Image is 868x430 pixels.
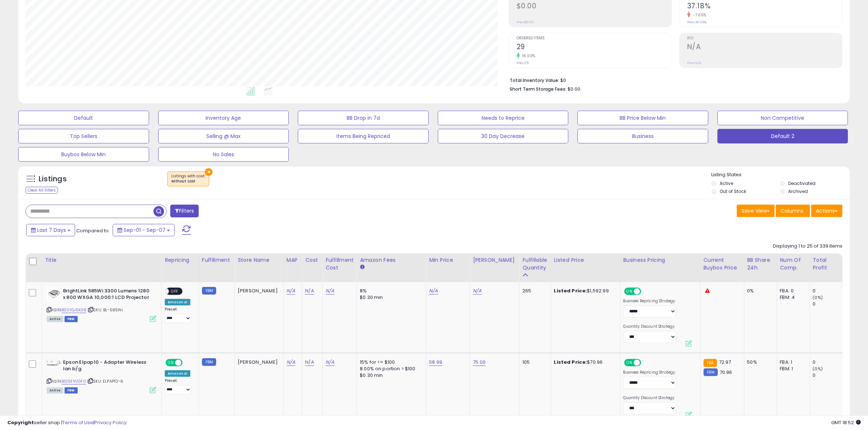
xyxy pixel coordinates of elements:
[202,287,216,295] small: FBM
[811,205,842,217] button: Actions
[165,370,190,377] div: Amazon AI
[94,419,126,426] a: Privacy Policy
[704,368,718,376] small: FBM
[47,288,61,301] img: 317Bhps8myL._SL40_.jpg
[690,12,707,18] small: -7.65%
[47,359,156,393] div: ASIN:
[625,359,634,366] span: ON
[113,224,175,236] button: Sep-01 - Sep-07
[438,111,569,125] button: Needs to Reprice
[169,288,180,294] span: OFF
[429,256,467,264] div: Min Price
[623,299,676,304] label: Business Repricing Strategy:
[326,359,334,366] a: N/A
[165,307,193,323] div: Preset:
[473,287,482,295] a: N/A
[170,205,199,217] button: Filters
[298,111,429,125] button: BB Drop in 7d
[39,174,67,184] h5: Listings
[7,419,126,426] div: seller snap | |
[522,359,545,366] div: 105
[360,294,420,301] div: $0.30 min
[517,36,672,40] span: Ordered Items
[813,372,842,379] div: 0
[171,173,205,184] span: Listings with cost :
[62,307,86,313] a: B00IGJ6KX8
[65,316,78,322] span: FBM
[623,324,676,329] label: Quantity Discount Strategy:
[158,147,289,162] button: No Sales
[789,180,816,186] label: Deactivated
[37,226,66,234] span: Last 7 Days
[76,227,110,234] span: Compared to:
[87,378,124,384] span: | SKU: ELPAP10-6
[238,359,278,366] div: [PERSON_NAME]
[429,359,442,366] a: 58.99
[522,288,545,294] div: 265
[813,301,842,307] div: 0
[813,256,840,272] div: Total Profit
[781,207,803,214] span: Columns
[298,129,429,143] button: Items Being Repriced
[625,288,634,294] span: ON
[47,316,63,322] span: All listings currently available for purchase on Amazon
[26,224,75,236] button: Last 7 Days
[554,256,617,264] div: Listed Price
[87,307,123,313] span: | SKU: BL-585Wi
[510,77,559,83] b: Total Inventory Value:
[205,168,213,176] button: ×
[305,359,314,366] a: N/A
[360,372,420,379] div: $0.30 min
[510,75,837,84] li: $0
[517,20,534,24] small: Prev: $0.00
[124,226,166,234] span: Sep-01 - Sep-07
[18,111,149,125] button: Default
[238,288,278,294] div: [PERSON_NAME]
[773,243,842,250] div: Displaying 1 to 25 of 339 items
[813,288,842,294] div: 0
[719,359,731,366] span: 72.97
[510,86,567,92] b: Short Term Storage Fees:
[429,287,438,295] a: N/A
[287,287,295,295] a: N/A
[640,288,651,294] span: OFF
[360,359,420,366] div: 15% for <= $100
[776,205,810,217] button: Columns
[182,359,193,366] span: OFF
[789,188,808,194] label: Archived
[63,359,152,374] b: Epson Elpap10 - Adapter Wireless lan b/g
[47,387,63,394] span: All listings currently available for purchase on Amazon
[166,359,175,366] span: ON
[171,179,205,184] div: without cost
[326,287,334,295] a: N/A
[717,129,848,143] button: Default 2
[165,378,193,395] div: Preset:
[360,264,364,271] small: Amazon Fees.
[687,20,707,24] small: Prev: 40.26%
[360,256,423,264] div: Amazon Fees
[7,419,34,426] strong: Copyright
[813,366,823,372] small: (0%)
[831,419,861,426] span: 2025-09-15 18:52 GMT
[747,288,771,294] div: 0%
[202,256,231,264] div: Fulfillment
[45,256,159,264] div: Title
[720,180,733,186] label: Active
[520,53,536,59] small: 16.00%
[813,359,842,366] div: 0
[202,358,216,366] small: FBM
[517,61,529,65] small: Prev: 25
[717,111,848,125] button: Non Competitive
[687,2,842,12] h2: 37.18%
[305,287,314,295] a: N/A
[780,256,807,272] div: Num of Comp.
[63,288,152,303] b: BrightLink 585Wi 3300 Lumens 1280 x 800 WXGA 10,000:1 LCD Projector
[360,288,420,294] div: 8%
[623,395,676,401] label: Quantity Discount Strategy:
[517,2,672,12] h2: $0.00
[623,256,697,264] div: Business Pricing
[473,359,486,366] a: 75.00
[737,205,775,217] button: Save View
[165,256,196,264] div: Repricing
[568,86,580,92] span: $0.00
